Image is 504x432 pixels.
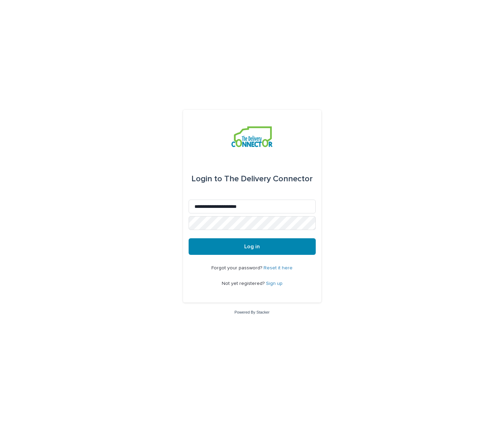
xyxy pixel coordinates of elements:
span: Forgot your password? [211,266,264,270]
a: Sign up [266,281,283,286]
div: The Delivery Connector [191,169,313,189]
span: Not yet registered? [222,281,266,286]
img: aCWQmA6OSGG0Kwt8cj3c [231,126,273,147]
span: Log in [244,244,260,249]
button: Log in [189,238,316,255]
a: Powered By Stacker [235,310,269,314]
a: Reset it here [264,266,293,270]
span: Login to [191,175,222,183]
